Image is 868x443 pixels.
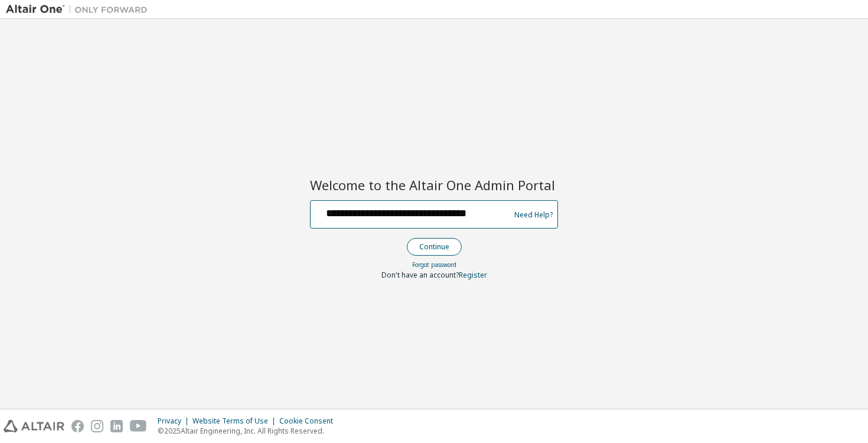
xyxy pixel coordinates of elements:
[412,260,456,269] a: Forgot password
[279,416,340,426] div: Cookie Consent
[459,270,487,280] a: Register
[71,420,84,432] img: facebook.svg
[4,420,64,432] img: altair_logo.svg
[310,177,558,193] h2: Welcome to the Altair One Admin Portal
[91,420,103,432] img: instagram.svg
[514,214,553,215] a: Need Help?
[407,238,462,256] button: Continue
[130,420,147,432] img: youtube.svg
[110,420,123,432] img: linkedin.svg
[381,270,459,280] span: Don't have an account?
[158,426,340,436] p: © 2025 Altair Engineering, Inc. All Rights Reserved.
[192,416,279,426] div: Website Terms of Use
[6,4,154,15] img: Altair One
[158,416,192,426] div: Privacy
